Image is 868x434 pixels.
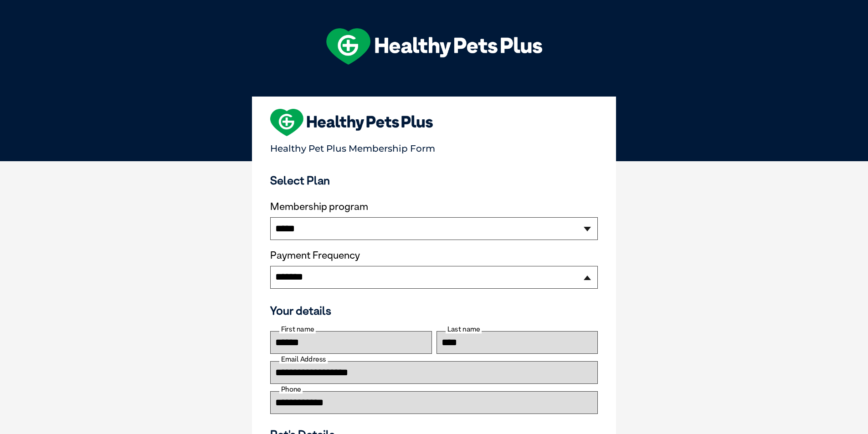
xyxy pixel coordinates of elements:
label: Last name [446,325,482,333]
p: Healthy Pet Plus Membership Form [270,139,598,154]
img: heart-shape-hpp-logo-large.png [270,109,433,136]
img: hpp-logo-landscape-green-white.png [326,28,542,65]
h3: Select Plan [270,174,598,187]
label: Phone [279,385,303,393]
label: Payment Frequency [270,250,360,261]
label: First name [279,325,316,333]
h3: Your details [270,304,598,317]
label: Email Address [279,355,328,363]
label: Membership program [270,201,598,213]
